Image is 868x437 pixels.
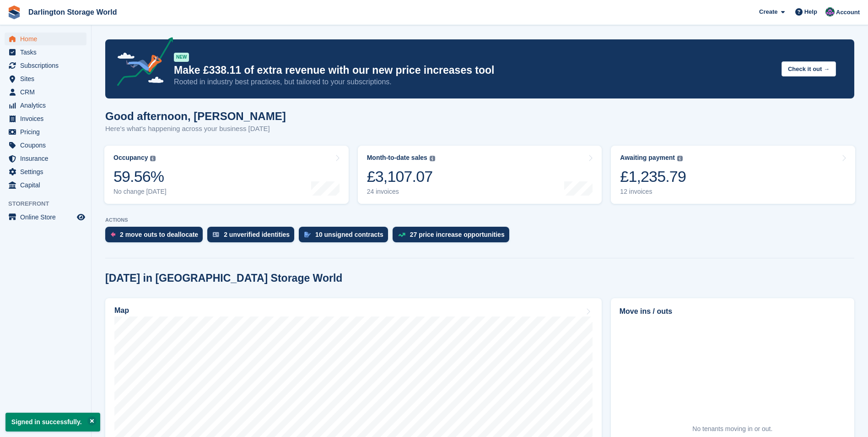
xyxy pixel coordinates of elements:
span: Create [759,7,777,16]
a: 2 move outs to deallocate [105,227,207,247]
img: move_outs_to_deallocate_icon-f764333ba52eb49d3ac5e1228854f67142a1ed5810a6f6cc68b1a99e826820c5.svg [111,232,115,237]
span: Invoices [20,112,75,125]
div: 2 move outs to deallocate [120,231,198,238]
h2: Move ins / outs [620,306,846,317]
a: menu [5,86,86,98]
a: menu [5,126,86,138]
div: 24 invoices [367,188,435,196]
span: Storefront [8,199,91,208]
div: £3,107.07 [367,167,435,186]
h2: Map [114,306,129,315]
span: Settings [20,165,75,178]
p: Rooted in industry best practices, but tailored to your subscriptions. [174,77,774,87]
img: icon-info-grey-7440780725fd019a000dd9b08b2336e03edf1995a4989e88bcd33f0948082b44.svg [677,156,683,161]
a: menu [5,112,86,125]
div: NEW [174,53,189,62]
img: Janine Watson [825,7,835,16]
a: 27 price increase opportunities [393,227,514,247]
h1: Good afternoon, [PERSON_NAME] [105,110,286,122]
a: menu [5,33,86,45]
span: Pricing [20,126,75,138]
p: Make £338.11 of extra revenue with our new price increases tool [174,64,774,77]
div: Month-to-date sales [367,154,427,162]
div: 2 unverified identities [224,231,290,238]
span: Sites [20,72,75,85]
p: Here's what's happening across your business [DATE] [105,124,286,134]
span: Subscriptions [20,59,75,72]
img: verify_identity-adf6edd0f0f0b5bbfe63781bf79b02c33cf7c696d77639b501bdc392416b5a36.svg [213,232,219,237]
span: Account [836,8,860,17]
span: Tasks [20,46,75,59]
span: Insurance [20,152,75,165]
div: 12 invoices [620,188,686,196]
a: menu [5,165,86,178]
a: menu [5,139,86,152]
div: Awaiting payment [620,154,675,162]
span: Capital [20,179,75,191]
img: price_increase_opportunities-93ffe204e8149a01c8c9dc8f82e8f89637d9d84a8eef4429ea346261dce0b2c0.svg [398,233,405,237]
span: Analytics [20,99,75,112]
a: Awaiting payment £1,235.79 12 invoices [611,146,855,204]
div: £1,235.79 [620,167,686,186]
div: 27 price increase opportunities [410,231,505,238]
div: Occupancy [113,154,148,162]
a: 10 unsigned contracts [299,227,393,247]
img: contract_signature_icon-13c848040528278c33f63329250d36e43548de30e8caae1d1a13099fd9432cc5.svg [304,232,311,237]
a: Darlington Storage World [25,5,120,20]
a: menu [5,211,86,224]
a: menu [5,179,86,191]
img: icon-info-grey-7440780725fd019a000dd9b08b2336e03edf1995a4989e88bcd33f0948082b44.svg [150,156,156,161]
button: Check it out → [782,61,836,76]
span: Home [20,33,75,45]
div: 10 unsigned contracts [315,231,383,238]
a: Month-to-date sales £3,107.07 24 invoices [358,146,602,204]
div: No tenants moving in or out. [692,424,772,434]
div: 59.56% [113,167,167,186]
div: No change [DATE] [113,188,167,196]
span: CRM [20,86,75,98]
span: Coupons [20,139,75,152]
a: menu [5,99,86,112]
p: Signed in successfully. [5,413,100,432]
span: Help [804,7,817,16]
img: stora-icon-8386f47178a22dfd0bd8f6a31ec36ba5ce8667c1dd55bd0f319d3a0aa187defe.svg [7,5,21,19]
a: menu [5,72,86,85]
h2: [DATE] in [GEOGRAPHIC_DATA] Storage World [105,272,342,284]
a: menu [5,59,86,72]
img: icon-info-grey-7440780725fd019a000dd9b08b2336e03edf1995a4989e88bcd33f0948082b44.svg [430,156,435,161]
img: price-adjustments-announcement-icon-8257ccfd72463d97f412b2fc003d46551f7dbcb40ab6d574587a9cd5c0d94... [109,37,173,89]
p: ACTIONS [105,217,854,223]
a: menu [5,46,86,59]
a: 2 unverified identities [207,227,299,247]
span: Online Store [20,211,75,224]
a: Occupancy 59.56% No change [DATE] [104,146,349,204]
a: Preview store [75,212,86,223]
a: menu [5,152,86,165]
